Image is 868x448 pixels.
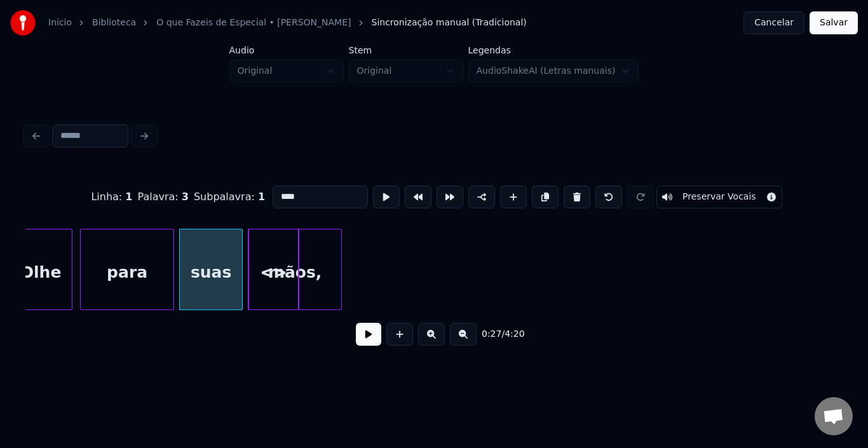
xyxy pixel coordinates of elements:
[156,17,351,29] a: O que Fazeis de Especial • [PERSON_NAME]
[137,189,188,205] div: Palavra :
[125,191,132,203] span: 1
[10,10,36,36] img: youka
[482,328,512,341] div: /
[810,11,858,34] button: Salvar
[656,186,782,208] button: Toggle
[743,11,804,34] button: Cancelar
[92,17,136,29] a: Biblioteca
[48,17,72,29] a: Início
[815,397,853,435] div: Bate-papo aberto
[194,189,265,205] div: Subpalavra :
[91,189,132,205] div: Linha :
[48,17,527,29] nav: breadcrumb
[482,328,501,341] span: 0:27
[258,191,265,203] span: 1
[372,17,527,29] span: Sincronização manual (Tradicional)
[505,328,524,341] span: 4:20
[182,191,189,203] span: 3
[349,46,463,55] label: Stem
[468,46,639,55] label: Legendas
[229,46,344,55] label: Áudio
